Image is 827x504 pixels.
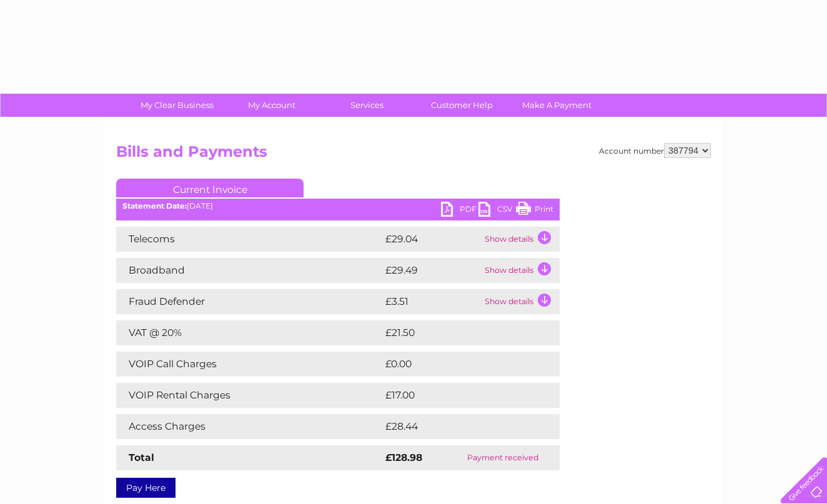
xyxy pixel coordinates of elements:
[116,202,560,210] div: [DATE]
[441,202,478,220] a: PDF
[446,445,560,470] td: Payment received
[516,202,553,220] a: Print
[116,227,382,252] td: Telecoms
[116,352,382,377] td: VOIP Call Charges
[482,289,560,314] td: Show details
[478,202,516,220] a: CSV
[382,289,482,314] td: £3.51
[599,143,711,158] div: Account number
[382,414,535,439] td: £28.44
[382,227,482,252] td: £29.04
[116,478,176,498] a: Pay Here
[122,201,187,210] b: Statement Date:
[382,352,531,377] td: £0.00
[116,179,304,197] a: Current Invoice
[116,320,382,345] td: VAT @ 20%
[482,227,560,252] td: Show details
[129,452,154,463] strong: Total
[116,289,382,314] td: Fraud Defender
[385,452,422,463] strong: £128.98
[382,258,482,283] td: £29.49
[126,94,229,117] a: My Clear Business
[315,94,418,117] a: Services
[482,258,560,283] td: Show details
[116,143,711,167] h2: Bills and Payments
[382,320,533,345] td: £21.50
[410,94,513,117] a: Customer Help
[505,94,608,117] a: Make A Payment
[382,383,533,408] td: £17.00
[116,383,382,408] td: VOIP Rental Charges
[116,258,382,283] td: Broadband
[220,94,324,117] a: My Account
[116,414,382,439] td: Access Charges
